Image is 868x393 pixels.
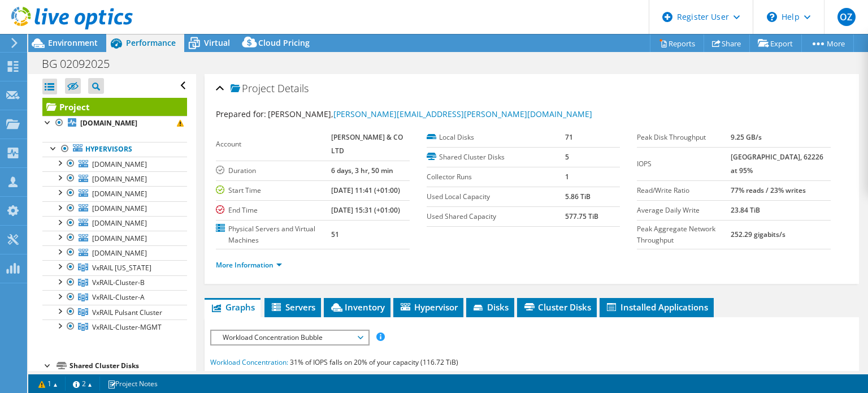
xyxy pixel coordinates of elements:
[605,301,708,313] span: Installed Applications
[427,132,565,143] label: Local Disks
[331,205,400,215] b: [DATE] 15:31 (+01:00)
[204,37,230,48] span: Virtual
[801,34,854,52] a: More
[731,132,762,142] b: 9.25 GB/s
[565,152,569,162] b: 5
[42,201,187,216] a: [DOMAIN_NAME]
[92,292,145,302] span: VxRAIL-Cluster-A
[92,322,162,332] span: VxRAIL-Cluster-MGMT
[42,275,187,290] a: VxRAIL-Cluster-B
[126,37,176,48] span: Performance
[42,171,187,186] a: [DOMAIN_NAME]
[565,192,591,201] b: 5.86 TiB
[42,290,187,305] a: VxRAIL-Cluster-A
[42,231,187,245] a: [DOMAIN_NAME]
[637,205,731,216] label: Average Daily Write
[472,301,509,313] span: Disks
[329,301,385,313] span: Inventory
[42,157,187,171] a: [DOMAIN_NAME]
[216,109,266,119] label: Prepared for:
[42,319,187,334] a: VxRAIL-Cluster-MGMT
[331,132,403,156] b: [PERSON_NAME] & CO LTD
[92,159,147,169] span: [DOMAIN_NAME]
[216,139,331,150] label: Account
[210,357,288,367] span: Workload Concentration:
[331,230,339,239] b: 51
[427,171,565,183] label: Collector Runs
[42,260,187,275] a: VxRAIL New York
[92,204,147,213] span: [DOMAIN_NAME]
[331,185,400,195] b: [DATE] 11:41 (+01:00)
[523,301,591,313] span: Cluster Disks
[210,301,255,313] span: Graphs
[216,260,282,270] a: More Information
[99,377,166,391] a: Project Notes
[42,142,187,157] a: Hypervisors
[333,109,592,119] a: [PERSON_NAME][EMAIL_ADDRESS][PERSON_NAME][DOMAIN_NAME]
[216,205,331,216] label: End Time
[65,377,100,391] a: 2
[290,357,458,367] span: 31% of IOPS falls on 20% of your capacity (116.72 TiB)
[427,191,565,202] label: Used Local Capacity
[92,248,147,258] span: [DOMAIN_NAME]
[749,34,802,52] a: Export
[216,185,331,196] label: Start Time
[258,37,310,48] span: Cloud Pricing
[565,172,569,182] b: 1
[31,377,66,391] a: 1
[42,245,187,260] a: [DOMAIN_NAME]
[637,132,731,143] label: Peak Disk Throughput
[231,83,275,94] span: Project
[731,205,760,215] b: 23.84 TiB
[92,189,147,198] span: [DOMAIN_NAME]
[399,301,458,313] span: Hypervisor
[331,166,393,175] b: 6 days, 3 hr, 50 min
[80,118,137,128] b: [DOMAIN_NAME]
[37,58,127,70] h1: BG 02092025
[92,263,151,273] span: VxRAIL [US_STATE]
[731,152,823,175] b: [GEOGRAPHIC_DATA], 62226 at 95%
[565,132,573,142] b: 71
[42,116,187,131] a: [DOMAIN_NAME]
[268,109,592,119] span: [PERSON_NAME],
[277,81,309,95] span: Details
[704,34,750,52] a: Share
[217,331,362,344] span: Workload Concentration Bubble
[216,223,331,246] label: Physical Servers and Virtual Machines
[565,211,598,221] b: 577.75 TiB
[92,278,145,287] span: VxRAIL-Cluster-B
[837,8,856,26] span: OZ
[42,216,187,231] a: [DOMAIN_NAME]
[731,230,785,239] b: 252.29 gigabits/s
[427,211,565,222] label: Used Shared Capacity
[92,234,147,243] span: [DOMAIN_NAME]
[92,174,147,184] span: [DOMAIN_NAME]
[650,34,704,52] a: Reports
[731,185,806,195] b: 77% reads / 23% writes
[637,158,731,170] label: IOPS
[637,223,731,246] label: Peak Aggregate Network Throughput
[767,12,777,22] svg: \n
[427,152,565,163] label: Shared Cluster Disks
[270,301,315,313] span: Servers
[42,186,187,201] a: [DOMAIN_NAME]
[637,185,731,196] label: Read/Write Ratio
[216,165,331,176] label: Duration
[92,308,162,317] span: VxRAIL Pulsant Cluster
[70,359,187,373] div: Shared Cluster Disks
[48,37,98,48] span: Environment
[42,98,187,116] a: Project
[92,218,147,228] span: [DOMAIN_NAME]
[42,305,187,319] a: VxRAIL Pulsant Cluster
